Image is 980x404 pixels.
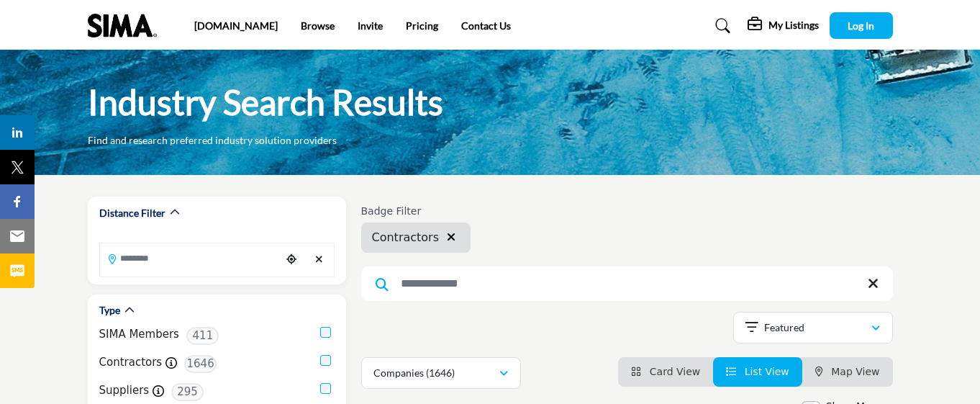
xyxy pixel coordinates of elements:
a: Search [702,14,740,37]
input: Search Location [100,244,281,272]
li: Card View [618,357,713,387]
h5: My Listings [768,19,819,32]
h2: Type [99,303,120,318]
p: Companies (1646) [373,366,455,380]
a: View List [726,366,789,377]
a: [DOMAIN_NAME] [194,19,278,32]
li: List View [713,357,802,387]
a: Map View [815,366,880,377]
a: Browse [301,19,335,32]
div: Clear search location [309,244,330,275]
h6: Badge Filter [361,205,471,217]
span: List View [745,366,789,377]
button: Featured [733,312,893,344]
p: Featured [764,320,804,335]
label: SIMA Members [99,326,179,343]
div: My Listings [748,17,819,35]
span: 295 [171,383,204,401]
a: Invite [358,19,383,32]
span: Contractors [372,229,440,246]
button: Companies (1646) [361,357,521,389]
h1: Industry Search Results [88,80,443,125]
p: Find and research preferred industry solution providers [88,133,337,148]
li: Map View [802,357,893,387]
span: 411 [186,327,219,345]
a: Pricing [406,19,438,32]
input: Search Keyword [361,266,893,301]
span: Map View [831,366,879,377]
a: Contact Us [461,19,511,32]
div: Choose your current location [281,244,301,275]
img: Site Logo [88,14,164,37]
span: 1646 [184,355,217,373]
a: View Card [631,366,700,377]
input: Contractors checkbox [320,355,331,366]
input: SIMA Members checkbox [320,327,331,338]
input: Suppliers checkbox [320,383,331,394]
span: Log In [848,19,874,32]
label: Suppliers [99,382,150,399]
span: Card View [650,366,700,377]
label: Contractors [99,354,163,371]
h2: Distance Filter [99,206,165,220]
button: Log In [830,12,893,39]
